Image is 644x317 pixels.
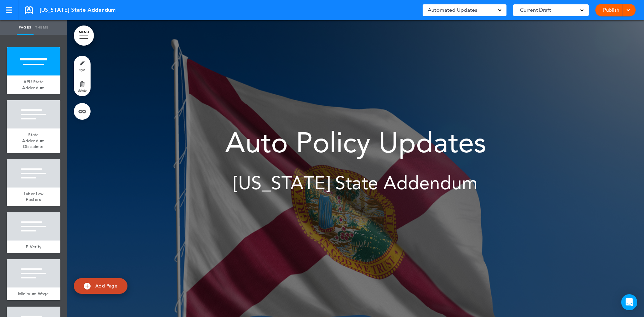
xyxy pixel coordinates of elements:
[34,20,50,35] a: Theme
[7,188,60,206] a: Labor Law Posters
[18,291,49,297] span: Minimum Wage
[78,88,87,92] span: delete
[84,283,91,289] img: add.svg
[600,4,622,16] a: Publish
[79,68,85,72] span: style
[26,244,41,250] span: E-Verify
[428,5,477,15] span: Automated Updates
[24,191,44,203] span: Labor Law Posters
[7,128,60,153] a: State Addendum Disclaimer
[7,75,60,94] a: APU State Addendum
[74,56,91,76] a: style
[22,132,45,149] span: State Addendum Disclaimer
[22,79,45,91] span: APU State Addendum
[17,20,34,35] a: Pages
[621,294,637,310] div: Open Intercom Messenger
[74,25,94,46] a: MENU
[520,5,551,15] span: Current Draft
[74,278,127,294] a: Add Page
[233,172,478,194] span: [US_STATE] State Addendum
[225,126,486,159] span: Auto Policy Updates
[7,287,60,300] a: Minimum Wage
[95,283,117,289] span: Add Page
[74,76,91,96] a: delete
[40,6,116,14] span: [US_STATE] State Addendum
[7,241,60,253] a: E-Verify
